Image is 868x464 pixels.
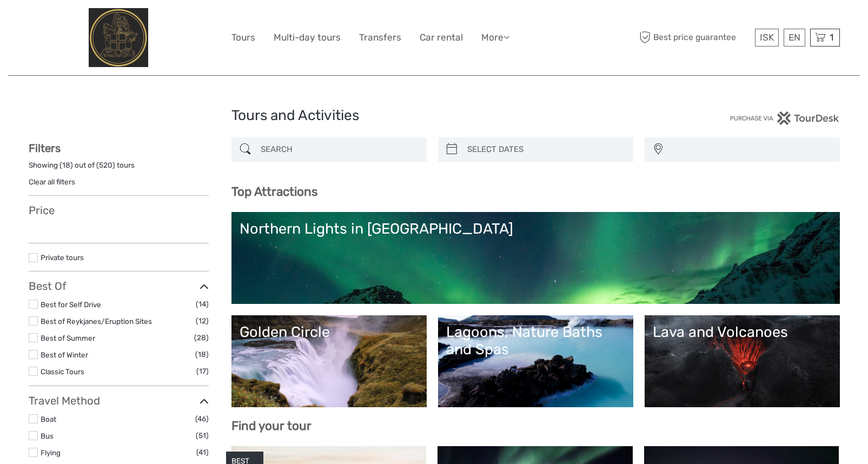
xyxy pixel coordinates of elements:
[29,142,61,155] strong: Filters
[41,448,61,457] a: Flying
[730,111,839,125] img: PurchaseViaTourDesk.png
[89,8,149,67] img: City Center Hotel
[41,350,88,359] a: Best of Winter
[240,220,832,237] div: Northern Lights in [GEOGRAPHIC_DATA]
[41,415,56,423] a: Boat
[195,348,209,361] span: (18)
[41,334,95,342] a: Best of Summer
[196,315,209,327] span: (12)
[29,394,209,407] h3: Travel Method
[420,30,463,45] a: Car rental
[231,107,637,124] h1: Tours and Activities
[196,365,209,377] span: (17)
[29,204,209,217] h3: Price
[62,160,70,170] label: 18
[41,300,101,309] a: Best for Self Drive
[446,323,625,399] a: Lagoons, Nature Baths and Spas
[256,140,421,159] input: SEARCH
[41,317,152,326] a: Best of Reykjanes/Eruption Sites
[231,184,317,199] b: Top Attractions
[481,30,509,45] a: More
[653,323,832,341] div: Lava and Volcanoes
[29,280,209,293] h3: Best Of
[463,140,628,159] input: SELECT DATES
[828,32,835,43] span: 1
[653,323,832,399] a: Lava and Volcanoes
[359,30,401,45] a: Transfers
[240,323,419,399] a: Golden Circle
[240,323,419,341] div: Golden Circle
[231,419,312,433] b: Find your tour
[784,29,805,47] div: EN
[194,332,209,344] span: (28)
[446,323,625,359] div: Lagoons, Nature Baths and Spas
[196,429,209,442] span: (51)
[99,160,112,170] label: 520
[196,446,209,459] span: (41)
[274,30,341,45] a: Multi-day tours
[41,367,84,376] a: Classic Tours
[29,177,75,186] a: Clear all filters
[41,253,84,262] a: Private tours
[231,30,255,45] a: Tours
[41,432,54,440] a: Bus
[637,29,752,47] span: Best price guarantee
[29,160,209,177] div: Showing ( ) out of ( ) tours
[195,413,209,425] span: (46)
[760,32,774,43] span: ISK
[196,298,209,310] span: (14)
[240,220,832,296] a: Northern Lights in [GEOGRAPHIC_DATA]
